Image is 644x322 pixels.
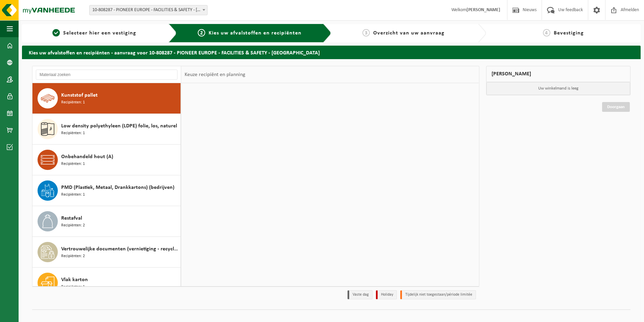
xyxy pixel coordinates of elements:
[400,290,476,299] li: Tijdelijk niet toegestaan/période limitée
[61,91,98,99] span: Kunststof pallet
[90,5,207,15] span: 10-808287 - PIONEER EUROPE - FACILITIES & SAFETY - MELSELE
[61,192,85,198] span: Recipiënten: 1
[61,99,85,106] span: Recipiënten: 1
[61,284,85,290] span: Recipiënten: 1
[61,222,85,229] span: Recipiënten: 2
[486,82,630,95] p: Uw winkelmand is leeg
[32,83,181,114] button: Kunststof pallet Recipiënten: 1
[25,29,163,37] a: 1Selecteer hier een vestiging
[32,114,181,145] button: Low density polyethyleen (LDPE) folie, los, naturel Recipiënten: 1
[61,276,88,284] span: Vlak karton
[373,30,445,36] span: Overzicht van uw aanvraag
[209,30,302,36] span: Kies uw afvalstoffen en recipiënten
[32,145,181,175] button: Onbehandeld hout (A) Recipiënten: 1
[52,29,60,36] span: 1
[543,29,550,36] span: 4
[32,268,181,298] button: Vlak karton Recipiënten: 1
[602,102,630,112] a: Doorgaan
[348,290,373,299] li: Vaste dag
[32,237,181,268] button: Vertrouwelijke documenten (vernietiging - recyclage) Recipiënten: 2
[61,214,82,222] span: Restafval
[61,245,179,253] span: Vertrouwelijke documenten (vernietiging - recyclage)
[198,29,205,36] span: 2
[22,46,641,59] h2: Kies uw afvalstoffen en recipiënten - aanvraag voor 10-808287 - PIONEER EUROPE - FACILITIES & SAF...
[467,7,500,13] strong: [PERSON_NAME]
[61,183,174,192] span: PMD (Plastiek, Metaal, Drankkartons) (bedrijven)
[61,122,177,130] span: Low density polyethyleen (LDPE) folie, los, naturel
[181,66,249,83] div: Keuze recipiënt en planning
[36,70,177,80] input: Materiaal zoeken
[61,130,85,137] span: Recipiënten: 1
[61,161,85,167] span: Recipiënten: 1
[32,175,181,206] button: PMD (Plastiek, Metaal, Drankkartons) (bedrijven) Recipiënten: 1
[61,253,85,259] span: Recipiënten: 2
[89,5,208,15] span: 10-808287 - PIONEER EUROPE - FACILITIES & SAFETY - MELSELE
[486,66,631,82] div: [PERSON_NAME]
[554,30,584,36] span: Bevestiging
[32,206,181,237] button: Restafval Recipiënten: 2
[63,30,136,36] span: Selecteer hier een vestiging
[376,290,397,299] li: Holiday
[61,153,113,161] span: Onbehandeld hout (A)
[362,29,370,36] span: 3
